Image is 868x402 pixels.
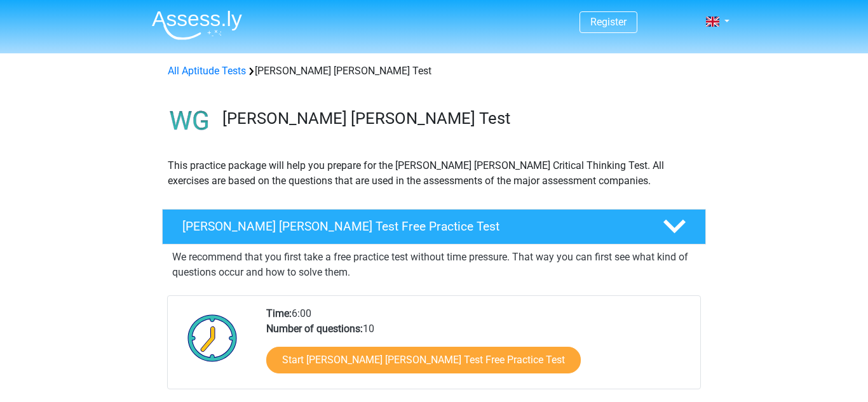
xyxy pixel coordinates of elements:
img: watson glaser test [163,94,217,148]
b: Time: [266,307,292,319]
p: We recommend that you first take a free practice test without time pressure. That way you can fir... [172,250,696,280]
div: [PERSON_NAME] [PERSON_NAME] Test [163,64,705,79]
p: This practice package will help you prepare for the [PERSON_NAME] [PERSON_NAME] Critical Thinking... [168,158,700,189]
a: Register [590,16,627,28]
a: Start [PERSON_NAME] [PERSON_NAME] Test Free Practice Test [266,347,581,373]
a: [PERSON_NAME] [PERSON_NAME] Test Free Practice Test [157,209,711,245]
div: 6:00 10 [257,306,700,389]
b: Number of questions: [266,323,363,335]
img: Assessly [152,10,242,40]
img: Clock [180,306,245,370]
a: All Aptitude Tests [168,65,246,77]
h4: [PERSON_NAME] [PERSON_NAME] Test Free Practice Test [182,219,642,234]
h3: [PERSON_NAME] [PERSON_NAME] Test [222,109,696,128]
